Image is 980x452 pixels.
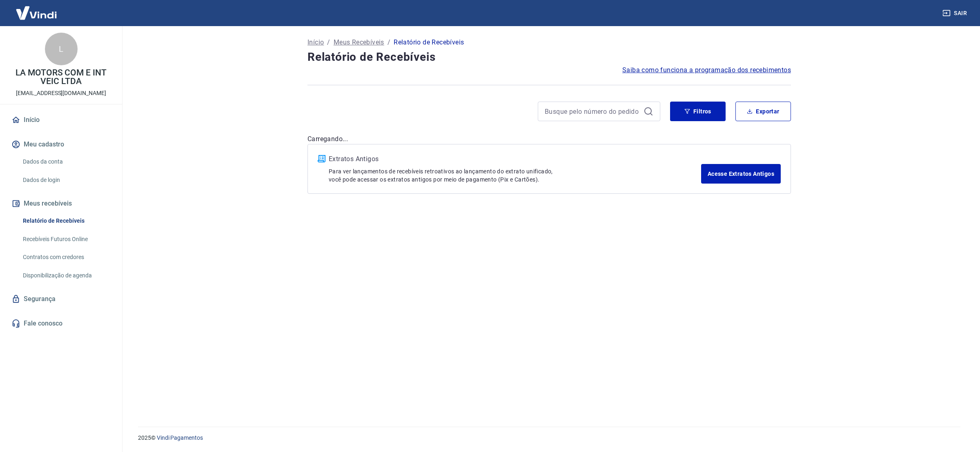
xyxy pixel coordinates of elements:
a: Início [10,111,112,129]
p: Relatório de Recebíveis [394,38,464,47]
a: Vindi Pagamentos [157,434,203,441]
a: Disponibilização de agenda [20,267,112,284]
a: Fale conosco [10,315,112,332]
button: Meu cadastro [10,135,112,153]
p: / [388,38,390,47]
a: Segurança [10,290,112,308]
a: Acesse Extratos Antigos [701,164,781,184]
p: [EMAIL_ADDRESS][DOMAIN_NAME] [16,89,106,97]
div: L [45,33,78,65]
a: Recebíveis Futuros Online [20,231,112,248]
a: Dados da conta [20,153,112,170]
a: Dados de login [20,172,112,188]
button: Filtros [670,102,726,121]
a: Meus Recebíveis [334,38,384,47]
p: / [327,38,330,47]
button: Exportar [735,102,791,121]
p: Para ver lançamentos de recebíveis retroativos ao lançamento do extrato unificado, você pode aces... [329,167,701,184]
p: Carregando... [307,134,791,144]
a: Relatório de Recebíveis [20,213,112,229]
a: Início [307,38,324,47]
h4: Relatório de Recebíveis [307,49,791,65]
input: Busque pelo número do pedido [545,105,640,117]
button: Sair [941,6,970,21]
p: LA MOTORS COM E INT VEIC LTDA [7,69,116,86]
a: Saiba como funciona a programação dos recebimentos [622,65,791,75]
p: Extratos Antigos [329,154,701,164]
button: Meus recebíveis [10,195,112,213]
img: ícone [318,155,325,162]
a: Contratos com credores [20,249,112,266]
p: 2025 © [138,434,960,442]
img: Vindi [10,0,63,25]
